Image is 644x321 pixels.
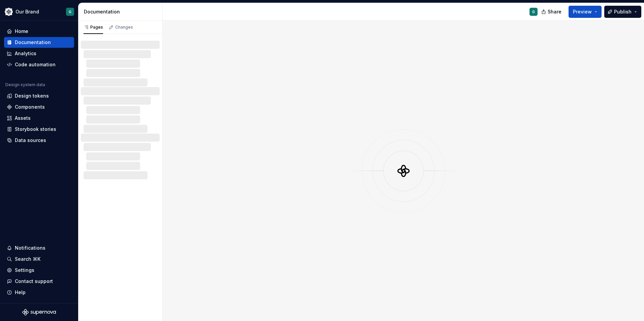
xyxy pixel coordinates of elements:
button: Help [4,287,74,298]
img: 344848e3-ec3d-4aa0-b708-b8ed6430a7e0.png [5,8,13,16]
div: Design tokens [15,93,49,99]
button: Contact support [4,276,74,287]
a: Analytics [4,48,74,59]
div: G [69,9,71,14]
button: Notifications [4,243,74,253]
div: G [532,9,535,14]
div: Documentation [84,8,160,15]
div: Documentation [15,39,51,46]
span: Share [548,8,561,15]
button: Our BrandG [1,4,77,19]
a: Settings [4,265,74,276]
div: Analytics [15,50,36,57]
button: Publish [604,6,641,18]
div: Contact support [15,278,53,285]
div: Components [15,104,45,110]
svg: Supernova Logo [22,309,56,316]
a: Home [4,26,74,37]
div: Storybook stories [15,126,56,133]
div: Design system data [5,82,45,87]
div: Home [15,28,28,35]
div: Data sources [15,137,46,144]
a: Components [4,102,74,112]
a: Storybook stories [4,124,74,135]
button: Search ⌘K [4,254,74,264]
a: Code automation [4,59,74,70]
div: Settings [15,267,34,274]
div: Our Brand [15,8,39,15]
div: Notifications [15,245,45,251]
span: Publish [614,8,632,15]
div: Help [15,289,26,296]
a: Design tokens [4,91,74,101]
span: Preview [573,8,592,15]
div: Search ⌘K [15,256,40,262]
button: Preview [569,6,602,18]
button: Share [538,6,566,18]
a: Assets [4,113,74,123]
a: Documentation [4,37,74,48]
div: Code automation [15,61,56,68]
div: Pages [84,25,103,30]
div: Changes [115,25,133,30]
div: Assets [15,115,31,121]
a: Data sources [4,135,74,146]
